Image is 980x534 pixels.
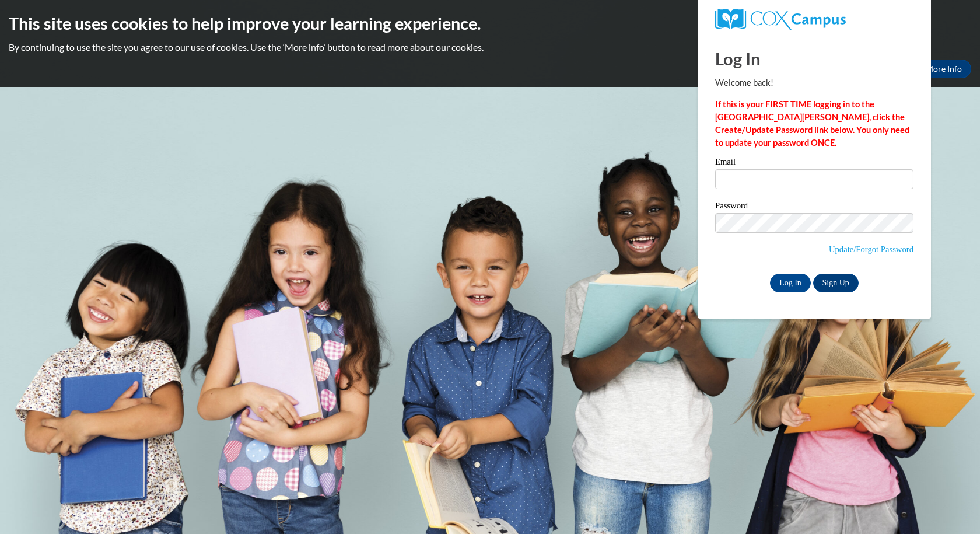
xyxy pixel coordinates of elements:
h2: This site uses cookies to help improve your learning experience. [9,12,971,35]
label: Password [715,201,914,213]
a: Update/Forgot Password [829,245,914,254]
img: COX Campus [715,9,846,30]
label: Email [715,158,914,169]
h1: Log In [715,47,914,71]
input: Log In [770,274,811,292]
strong: If this is your FIRST TIME logging in to the [GEOGRAPHIC_DATA][PERSON_NAME], click the Create/Upd... [715,99,909,148]
p: Welcome back! [715,76,914,89]
a: COX Campus [715,9,914,30]
p: By continuing to use the site you agree to our use of cookies. Use the ‘More info’ button to read... [9,41,971,54]
a: More Info [916,60,971,78]
a: Sign Up [813,274,859,292]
